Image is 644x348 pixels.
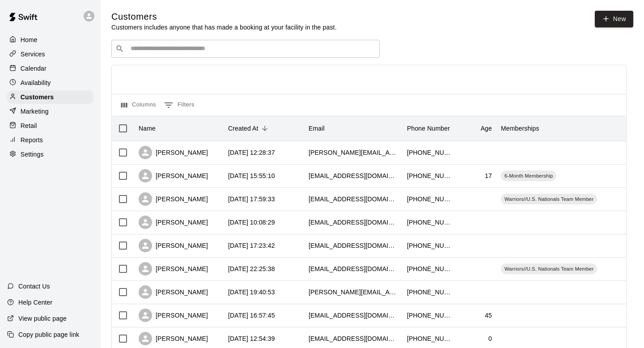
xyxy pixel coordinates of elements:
[224,116,304,141] div: Created At
[407,241,452,250] div: +15733247431
[18,314,67,323] p: View public page
[309,218,398,227] div: tonypalmer021@gmail.com
[228,116,258,141] div: Created At
[309,311,398,320] div: calgraves@gmail.com
[139,116,156,141] div: Name
[501,195,597,203] span: Warriors//U.S. Nationals Team Member
[407,264,452,273] div: +15738645114
[7,62,93,75] a: Calendar
[7,33,93,47] a: Home
[309,288,398,297] div: amynicolemahoney@hotmail.com
[21,150,44,159] p: Settings
[485,311,492,320] div: 45
[21,107,49,116] p: Marketing
[7,105,93,118] a: Marketing
[7,133,93,147] a: Reports
[309,334,398,343] div: michaelcarrozza@comcast.net
[402,116,456,141] div: Phone Number
[7,148,93,161] a: Settings
[7,119,93,132] a: Retail
[139,192,208,206] div: [PERSON_NAME]
[7,76,93,89] a: Availability
[407,218,452,227] div: +15733098921
[21,121,37,130] p: Retail
[228,241,275,250] div: 2025-09-04 17:23:42
[21,35,38,44] p: Home
[21,93,54,102] p: Customers
[501,265,597,272] span: Warriors//U.S. Nationals Team Member
[21,50,45,59] p: Services
[456,116,496,141] div: Age
[485,171,492,180] div: 17
[162,98,197,112] button: Show filters
[481,116,492,141] div: Age
[228,218,275,227] div: 2025-09-06 10:08:29
[228,148,275,157] div: 2025-09-09 12:28:37
[139,309,208,322] div: [PERSON_NAME]
[228,311,275,320] div: 2025-09-02 16:57:45
[111,23,337,32] p: Customers includes anyone that has made a booking at your facility in the past.
[407,148,452,157] div: +15733566086
[111,11,337,23] h5: Customers
[21,136,43,144] p: Reports
[18,282,50,291] p: Contact Us
[501,172,556,179] span: 6-Month Membership
[309,148,398,157] div: chris@columbiapoolandspa.com
[139,239,208,252] div: [PERSON_NAME]
[407,311,452,320] div: +15739991494
[309,241,398,250] div: aricbremer@gmail.com
[119,98,158,112] button: Select columns
[7,90,93,104] a: Customers
[139,169,208,182] div: [PERSON_NAME]
[304,116,402,141] div: Email
[501,170,556,181] div: 6-Month Membership
[309,264,398,273] div: annegregstonnichols@gmail.com
[309,171,398,180] div: terillbean@yahoo.com
[21,64,47,73] p: Calendar
[407,116,450,141] div: Phone Number
[228,288,275,297] div: 2025-09-02 19:40:53
[258,122,271,135] button: Sort
[407,288,452,297] div: +15738086025
[228,171,275,180] div: 2025-09-08 15:55:10
[139,216,208,229] div: [PERSON_NAME]
[228,334,275,343] div: 2025-09-02 12:54:39
[595,11,633,27] a: New
[407,195,452,204] div: +15732301342
[496,116,631,141] div: Memberships
[501,116,539,141] div: Memberships
[111,40,380,58] div: Search customers by name or email
[139,332,208,345] div: [PERSON_NAME]
[18,330,79,339] p: Copy public page link
[488,334,492,343] div: 0
[309,116,325,141] div: Email
[501,194,597,204] div: Warriors//U.S. Nationals Team Member
[134,116,224,141] div: Name
[407,171,452,180] div: +15738816395
[139,262,208,276] div: [PERSON_NAME]
[228,264,275,273] div: 2025-09-03 22:25:38
[501,263,597,274] div: Warriors//U.S. Nationals Team Member
[18,298,52,307] p: Help Center
[309,195,398,204] div: mnparker5@gmail.com
[407,334,452,343] div: +16309469592
[228,195,275,204] div: 2025-09-06 17:59:33
[139,285,208,299] div: [PERSON_NAME]
[7,47,93,61] a: Services
[21,78,51,87] p: Availability
[139,146,208,159] div: [PERSON_NAME]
